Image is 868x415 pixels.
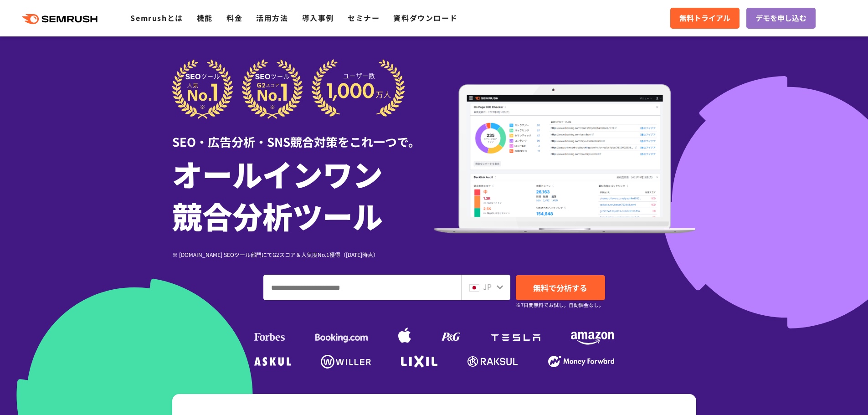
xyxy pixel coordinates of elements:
[264,275,461,300] input: ドメイン、キーワードまたはURLを入力してください
[746,8,816,29] a: デモを申し込む
[130,12,183,23] a: Semrushとは
[197,12,213,23] a: 機能
[533,282,587,293] span: 無料で分析する
[516,301,604,309] small: ※7日間無料でお試し。自動課金なし。
[302,12,334,23] a: 導入事例
[256,12,288,23] a: 活用方法
[172,153,434,236] h1: オールインワン 競合分析ツール
[226,12,242,23] a: 料金
[679,12,730,24] span: 無料トライアル
[393,12,457,23] a: 資料ダウンロード
[348,12,380,23] a: セミナー
[172,250,434,259] div: ※ [DOMAIN_NAME] SEOツール部門にてG2スコア＆人気度No.1獲得（[DATE]時点）
[483,281,492,292] span: JP
[516,275,605,300] a: 無料で分析する
[755,12,806,24] span: デモを申し込む
[172,119,434,150] div: SEO・広告分析・SNS競合対策をこれ一つで。
[670,8,740,29] a: 無料トライアル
